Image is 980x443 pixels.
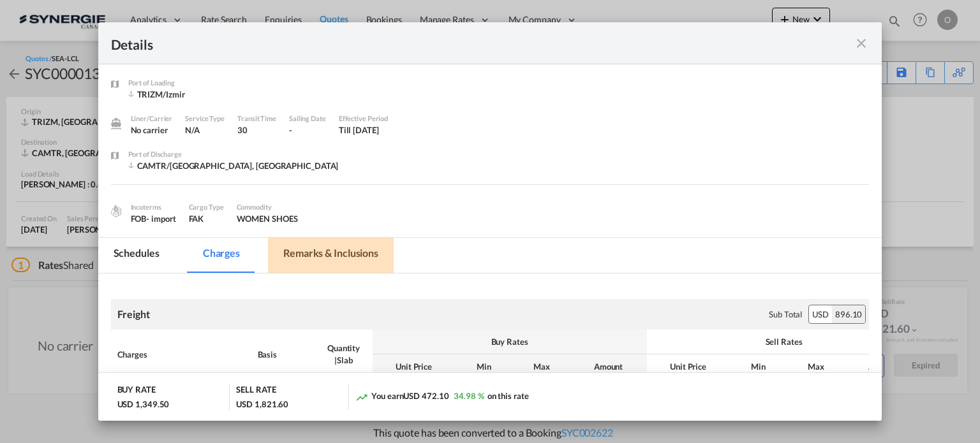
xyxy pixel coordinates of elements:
[236,384,276,398] div: SELL RATE
[131,113,173,124] div: Liner/Carrier
[832,305,865,323] div: 896.10
[769,309,802,320] div: Sub Total
[146,213,175,224] div: - import
[131,124,173,136] div: No carrier
[647,354,730,379] th: Unit Price
[185,113,225,124] div: Service Type
[373,354,456,379] th: Unit Price
[111,35,794,51] div: Details
[117,398,170,410] div: USD 1,349.50
[730,354,787,379] th: Min
[355,390,528,403] div: You earn on this rate
[787,354,845,379] th: Max
[128,160,339,171] div: CAMTR/Montreal, QC
[289,124,326,136] div: -
[379,336,641,347] div: Buy Rates
[189,201,224,213] div: Cargo Type
[289,113,326,124] div: Sailing Date
[237,113,276,124] div: Transit Time
[98,238,175,273] md-tab-item: Schedules
[128,77,230,89] div: Port of Loading
[131,213,176,224] div: FOB
[845,354,921,379] th: Amount
[237,201,298,213] div: Commodity
[98,22,882,421] md-dialog: Port of Loading ...
[237,214,298,224] span: WOMEN SHOES
[185,125,200,135] span: N/A
[513,354,570,379] th: Max
[109,204,123,218] img: cargo.png
[188,238,255,273] md-tab-item: Charges
[131,201,176,213] div: Incoterms
[570,354,647,379] th: Amount
[189,213,224,224] div: FAK
[117,349,245,360] div: Charges
[117,307,150,321] div: Freight
[237,124,276,136] div: 30
[117,384,156,398] div: BUY RATE
[258,349,309,360] div: Basis
[355,391,368,403] md-icon: icon-trending-up
[128,149,339,160] div: Port of Discharge
[268,238,394,273] md-tab-item: Remarks & Inclusions
[339,113,388,124] div: Effective Period
[809,305,832,323] div: USD
[403,391,449,401] span: USD 472.10
[322,342,366,365] div: Quantity | Slab
[653,336,915,347] div: Sell Rates
[128,89,230,100] div: TRIZM/Izmir
[236,398,288,410] div: USD 1,821.60
[456,354,513,379] th: Min
[854,36,869,51] md-icon: icon-close fg-AAA8AD m-0 cursor
[454,391,484,401] span: 34.98 %
[98,238,406,273] md-pagination-wrapper: Use the left and right arrow keys to navigate between tabs
[339,124,379,136] div: Till 31 Jul 2025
